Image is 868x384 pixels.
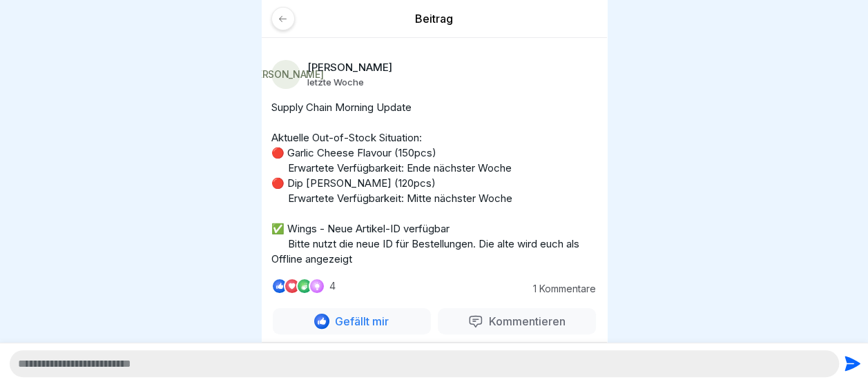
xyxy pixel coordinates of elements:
p: [PERSON_NAME] [307,61,392,74]
p: Kommentieren [483,314,566,328]
p: 1 Kommentare [520,283,596,294]
p: letzte Woche [307,77,364,88]
div: [PERSON_NAME] [271,60,300,89]
p: Gefällt mir [329,314,389,328]
p: Supply Chain Morning Update Aktuelle Out-of-Stock Situation: 🔴 Garlic Cheese Flavour (150pcs) Erw... [271,100,597,267]
p: Beitrag [271,11,597,26]
p: 4 [329,281,336,292]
